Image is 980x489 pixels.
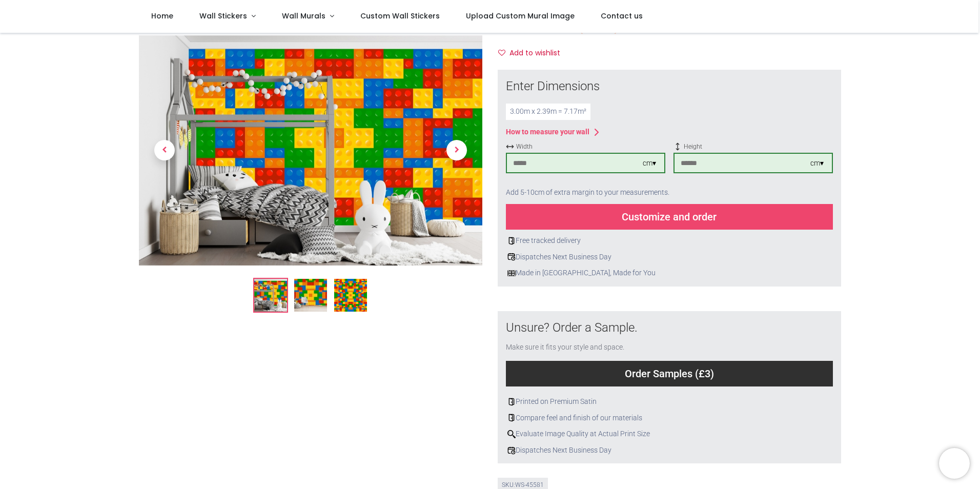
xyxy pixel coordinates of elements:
span: Custom Wall Stickers [360,11,440,21]
div: Printed on Premium Satin [506,397,833,407]
div: cm ▾ [643,158,656,169]
div: Customize and order [506,204,833,230]
img: uk [507,269,516,277]
img: WS-45581-02 [294,279,327,312]
div: Dispatches Next Business Day [506,252,833,262]
span: Width [506,142,665,151]
div: Make sure it fits your style and space. [506,342,833,353]
i: Add to wishlist [498,49,505,56]
a: Next [431,70,482,231]
div: Unsure? Order a Sample. [506,319,833,337]
div: Evaluate Image Quality at Actual Print Size [506,429,833,439]
img: WS-45581-03 [334,279,367,312]
div: Dispatches Next Business Day [506,445,833,456]
span: Previous [154,140,175,161]
div: Enter Dimensions [506,78,833,95]
a: Previous [139,70,190,231]
span: Wall Murals [282,11,325,21]
span: Height [673,142,833,151]
button: Add to wishlistAdd to wishlist [498,45,569,62]
div: Order Samples (£3) [506,361,833,386]
img: Lego Bricks Kids Wall Mural Wallpaper [139,35,482,266]
div: Add 5-10cm of extra margin to your measurements. [506,181,833,204]
div: Free tracked delivery [506,236,833,246]
div: How to measure your wall [506,127,589,137]
iframe: Brevo live chat [939,448,970,479]
div: Made in [GEOGRAPHIC_DATA], Made for You [506,268,833,278]
div: 3.00 m x 2.39 m = 7.17 m² [506,104,590,120]
div: Compare feel and finish of our materials [506,413,833,423]
div: cm ▾ [810,158,824,169]
span: Home [151,11,173,21]
span: Contact us [601,11,643,21]
span: Wall Stickers [199,11,247,21]
span: Next [446,140,467,161]
span: Upload Custom Mural Image [466,11,575,21]
img: Lego Bricks Kids Wall Mural Wallpaper [254,279,287,312]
